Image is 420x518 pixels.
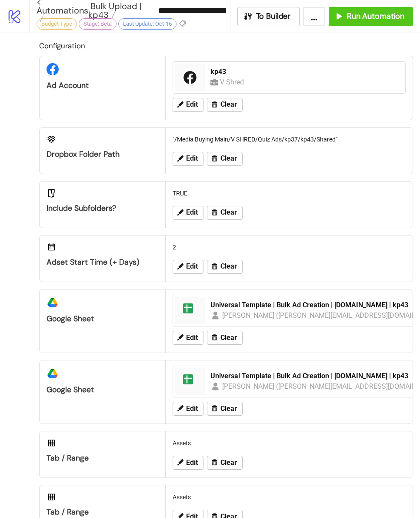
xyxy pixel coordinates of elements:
[220,262,237,270] span: Clear
[37,18,77,30] div: Budget Type
[47,257,158,267] div: Adset Start Time (+ Days)
[173,260,203,274] button: Edit
[169,489,409,505] div: Assets
[186,262,198,270] span: Edit
[207,331,243,345] button: Clear
[47,507,158,517] div: Tab / Range
[173,402,203,416] button: Edit
[220,334,237,342] span: Clear
[118,18,177,30] div: Last Update: Oct-15
[220,101,237,108] span: Clear
[88,2,154,19] a: Bulk Upload | kp43
[207,206,243,220] button: Clear
[169,435,409,451] div: Assets
[47,314,158,324] div: Google Sheet
[256,11,291,21] span: To Builder
[347,11,404,21] span: Run Automation
[220,77,247,87] div: V Shred
[207,402,243,416] button: Clear
[47,385,158,395] div: Google Sheet
[47,81,158,91] div: Ad Account
[207,152,243,166] button: Clear
[329,7,413,26] button: Run Automation
[220,459,237,467] span: Clear
[47,149,158,159] div: Dropbox Folder Path
[220,155,237,162] span: Clear
[169,185,409,202] div: TRUE
[186,405,198,413] span: Edit
[169,131,409,148] div: "/Media Buying Main/V SHRED/Quiz Ads/kp37/kp43/Shared"
[220,405,237,413] span: Clear
[173,152,203,166] button: Edit
[207,456,243,470] button: Clear
[186,101,198,108] span: Edit
[173,206,203,220] button: Edit
[303,7,325,26] button: ...
[173,456,203,470] button: Edit
[173,331,203,345] button: Edit
[220,209,237,216] span: Clear
[169,239,409,256] div: 2
[173,98,203,112] button: Edit
[39,40,413,51] h2: Configuration
[79,18,117,30] div: Stage: Beta
[207,98,243,112] button: Clear
[186,334,198,342] span: Edit
[47,203,158,213] div: Include Subfolders?
[237,7,300,26] button: To Builder
[207,260,243,274] button: Clear
[186,209,198,216] span: Edit
[186,459,198,467] span: Edit
[210,67,400,77] div: kp43
[186,155,198,162] span: Edit
[47,453,158,463] div: Tab / Range
[88,0,142,20] span: Bulk Upload | kp43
